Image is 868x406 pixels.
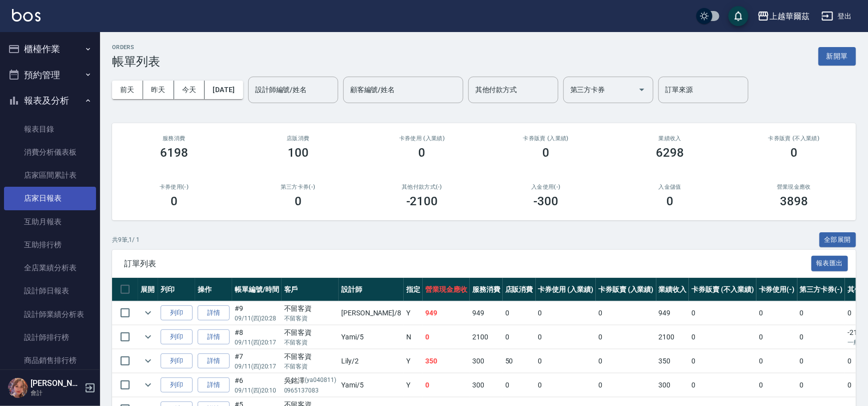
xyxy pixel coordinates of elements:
td: 0 [689,325,756,349]
th: 店販消費 [503,278,536,301]
p: (ya040811) [305,375,337,386]
td: 0 [797,349,845,373]
td: #8 [232,325,282,349]
h3: 0 [171,194,178,208]
td: #6 [232,373,282,397]
img: Logo [12,9,41,22]
td: N [404,325,423,349]
button: save [728,6,748,26]
a: 消費分析儀表板 [4,141,96,164]
a: 互助月報表 [4,210,96,233]
td: Yami /5 [339,325,404,349]
a: 設計師業績分析表 [4,303,96,326]
h3: 0 [666,194,673,208]
button: 報表及分析 [4,88,96,114]
td: Lily /2 [339,349,404,373]
td: 0 [797,301,845,325]
td: 0 [536,301,596,325]
a: 報表目錄 [4,118,96,141]
th: 客戶 [282,278,339,301]
h3: 6198 [160,146,188,160]
h2: ORDERS [112,44,160,51]
button: [DATE] [205,81,243,99]
th: 卡券使用(-) [756,278,797,301]
h2: 卡券販賣 (入業績) [496,135,596,142]
td: 0 [503,325,536,349]
td: 0 [536,325,596,349]
th: 設計師 [339,278,404,301]
td: 0 [503,301,536,325]
button: 上越華爾茲 [753,6,813,27]
p: 會計 [31,388,82,397]
td: 949 [423,301,470,325]
button: expand row [141,353,156,368]
div: 吳銘澤 [284,375,336,386]
td: 300 [470,373,503,397]
td: Y [404,373,423,397]
p: 不留客資 [284,362,336,371]
button: 昨天 [143,81,174,99]
td: 350 [656,349,689,373]
td: 0 [596,301,656,325]
button: 櫃檯作業 [4,36,96,62]
td: 0 [756,325,797,349]
a: 詳情 [198,305,230,321]
p: 不留客資 [284,314,336,323]
h2: 營業現金應收 [744,184,844,190]
td: 50 [503,349,536,373]
a: 詳情 [198,353,230,369]
td: 0 [536,373,596,397]
h3: 0 [790,146,797,160]
th: 列印 [158,278,195,301]
button: 登出 [817,7,856,26]
h3: 服務消費 [124,135,224,142]
td: 300 [470,349,503,373]
button: 今天 [174,81,205,99]
a: 詳情 [198,377,230,393]
td: 0 [689,349,756,373]
h2: 卡券販賣 (不入業績) [744,135,844,142]
td: Y [404,301,423,325]
td: 0 [689,301,756,325]
button: 列印 [161,377,193,393]
h2: 入金使用(-) [496,184,596,190]
th: 第三方卡券(-) [797,278,845,301]
td: 0 [797,325,845,349]
td: 2100 [656,325,689,349]
td: Yami /5 [339,373,404,397]
a: 設計師日報表 [4,279,96,302]
td: 0 [756,373,797,397]
h3: 帳單列表 [112,55,160,69]
h5: [PERSON_NAME] [31,378,82,388]
h2: 業績收入 [620,135,720,142]
p: 09/11 (四) 20:10 [235,386,279,395]
h2: 第三方卡券(-) [248,184,348,190]
td: #7 [232,349,282,373]
div: 不留客資 [284,351,336,362]
td: 0 [797,373,845,397]
a: 報表匯出 [811,258,848,268]
td: Y [404,349,423,373]
td: 300 [656,373,689,397]
button: expand row [141,377,156,392]
button: Open [634,82,650,98]
a: 店家區間累計表 [4,164,96,187]
td: 0 [689,373,756,397]
td: 949 [656,301,689,325]
td: 0 [596,349,656,373]
div: 上越華爾茲 [769,10,809,23]
a: 互助排行榜 [4,233,96,256]
a: 店家日報表 [4,187,96,210]
td: 0 [423,325,470,349]
p: 共 9 筆, 1 / 1 [112,235,140,244]
th: 服務消費 [470,278,503,301]
td: 0 [536,349,596,373]
th: 卡券使用 (入業績) [536,278,596,301]
th: 展開 [138,278,158,301]
h3: -300 [534,194,559,208]
button: 列印 [161,329,193,345]
a: 設計師排行榜 [4,326,96,349]
h3: -2100 [406,194,438,208]
h3: 0 [419,146,426,160]
th: 營業現金應收 [423,278,470,301]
